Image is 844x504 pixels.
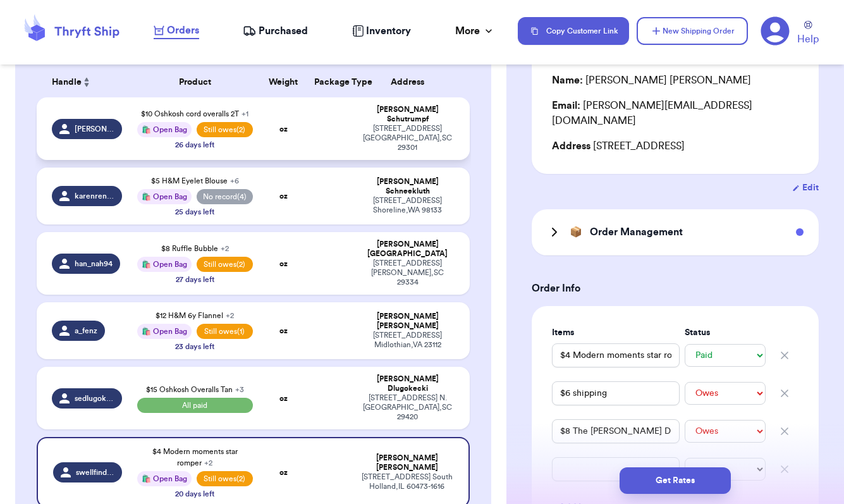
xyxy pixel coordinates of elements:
[361,105,455,124] div: [PERSON_NAME] Schutrumpf
[366,23,411,39] span: Inventory
[361,312,455,331] div: [PERSON_NAME] [PERSON_NAME]
[137,324,192,339] div: 🛍️ Open Bag
[279,192,288,200] strong: oz
[175,207,214,217] div: 25 days left
[361,177,455,196] div: [PERSON_NAME] Schneekluth
[175,489,214,499] div: 20 days left
[230,177,239,185] span: + 6
[52,76,82,89] span: Handle
[552,98,798,128] div: [PERSON_NAME][EMAIL_ADDRESS][DOMAIN_NAME]
[455,23,495,39] div: More
[532,281,819,296] h3: Order Info
[151,177,239,185] span: $5 H&M Eyelet Blouse
[279,125,288,133] strong: oz
[82,75,92,90] button: Sort ascending
[137,471,192,486] div: 🛍️ Open Bag
[137,189,192,204] div: 🛍️ Open Bag
[552,326,680,339] label: Items
[75,124,114,134] span: [PERSON_NAME]
[137,122,192,137] div: 🛍️ Open Bag
[279,260,288,267] strong: oz
[176,274,214,285] div: 27 days left
[197,324,252,339] span: Still owes (1)
[590,224,683,240] h3: Order Management
[197,122,252,137] span: Still owes (2)
[552,75,583,85] span: Name:
[552,138,798,154] div: [STREET_ADDRESS]
[552,101,580,111] span: Email:
[792,181,819,194] button: Edit
[552,73,751,88] div: [PERSON_NAME] [PERSON_NAME]
[685,326,766,339] label: Status
[361,240,455,259] div: [PERSON_NAME] [GEOGRAPHIC_DATA]
[137,398,252,413] span: All paid
[797,32,819,47] span: Help
[361,196,455,215] div: [STREET_ADDRESS] Shoreline , WA 98133
[361,453,453,472] div: [PERSON_NAME] [PERSON_NAME]
[353,67,470,97] th: Address
[361,472,453,491] div: [STREET_ADDRESS] South Holland , IL 60473-1616
[221,245,229,252] span: + 2
[76,467,114,477] span: swellfindsco
[620,467,731,494] button: Get Rates
[361,259,455,287] div: [STREET_ADDRESS] [PERSON_NAME] , SC 29334
[352,23,411,39] a: Inventory
[204,459,212,467] span: + 2
[161,245,229,252] span: $8 Ruffle Bubble
[279,469,288,476] strong: oz
[570,224,582,240] span: 📦
[259,23,308,39] span: Purchased
[141,110,248,118] span: $10 Oshkosh cord overalls 2T
[260,67,307,97] th: Weight
[279,327,288,335] strong: oz
[226,312,234,319] span: + 2
[75,326,97,336] span: a_fenz
[152,448,238,467] span: $4 Modern moments star romper
[242,110,248,118] span: + 1
[137,257,192,272] div: 🛍️ Open Bag
[197,257,252,272] span: Still owes (2)
[130,67,260,97] th: Product
[243,23,308,39] a: Purchased
[235,386,244,393] span: + 3
[175,341,214,352] div: 23 days left
[197,189,252,204] span: No record (4)
[75,191,114,201] span: karenrenee
[552,141,590,151] span: Address
[361,124,455,152] div: [STREET_ADDRESS] [GEOGRAPHIC_DATA] , SC 29301
[75,393,114,403] span: sedlugokecki
[146,386,244,393] span: $15 Oshkosh Overalls Tan
[175,140,214,150] div: 26 days left
[361,393,455,422] div: [STREET_ADDRESS] N. [GEOGRAPHIC_DATA] , SC 29420
[167,23,199,38] span: Orders
[75,259,113,269] span: han_nah94
[197,471,252,486] span: Still owes (2)
[279,395,288,402] strong: oz
[797,21,819,47] a: Help
[637,17,748,45] button: New Shipping Order
[156,312,234,319] span: $12 H&M 6y Flannel
[361,331,455,350] div: [STREET_ADDRESS] Midlothian , VA 23112
[361,374,455,393] div: [PERSON_NAME] Dlugokecki
[307,67,353,97] th: Package Type
[518,17,629,45] button: Copy Customer Link
[154,23,199,39] a: Orders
